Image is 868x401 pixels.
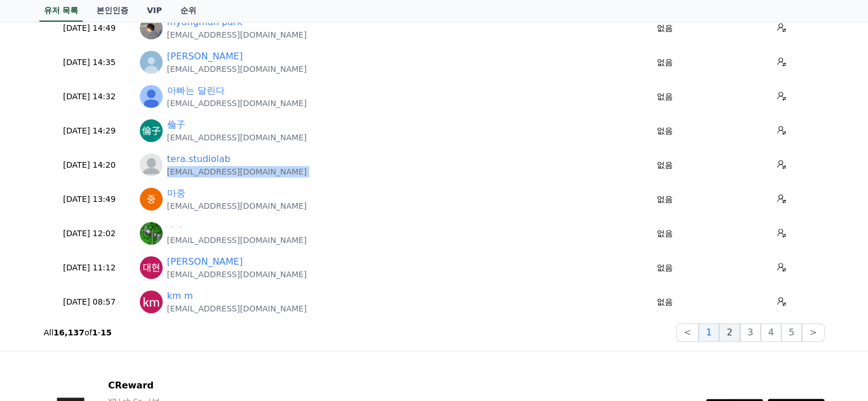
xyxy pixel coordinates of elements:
[167,50,243,63] a: [PERSON_NAME]
[49,228,131,240] p: [DATE] 12:02
[740,323,761,342] button: 3
[140,256,163,279] img: https://lh3.googleusercontent.com/a/ACg8ocLZPuf6kOOZhBb0Hyvlv_PhKowg_FmUb3HRocXInC47v8EIvQ=s96-c
[719,323,740,342] button: 2
[167,234,307,246] p: [EMAIL_ADDRESS][DOMAIN_NAME]
[140,153,163,176] img: profile_blank.webp
[167,269,307,280] p: [EMAIL_ADDRESS][DOMAIN_NAME]
[167,152,231,166] a: tera.studiolab
[54,328,84,337] strong: 16,137
[100,328,111,337] strong: 15
[169,337,197,346] span: Settings
[595,56,734,68] p: 없음
[3,320,75,349] a: Home
[147,320,219,349] a: Settings
[699,323,719,342] button: 1
[595,228,734,240] p: 없음
[167,63,307,75] p: [EMAIL_ADDRESS][DOMAIN_NAME]
[49,56,131,68] p: [DATE] 14:35
[167,200,307,212] p: [EMAIL_ADDRESS][DOMAIN_NAME]
[167,187,185,200] a: 마중
[167,166,307,177] p: [EMAIL_ADDRESS][DOMAIN_NAME]
[49,193,131,205] p: [DATE] 13:49
[49,91,131,103] p: [DATE] 14:32
[167,255,243,269] a: [PERSON_NAME]
[761,323,781,342] button: 4
[595,262,734,274] p: 없음
[167,289,193,303] a: km m
[49,296,131,308] p: [DATE] 08:57
[167,221,185,234] a: ㆍㆍ
[49,159,131,171] p: [DATE] 14:20
[49,125,131,137] p: [DATE] 14:29
[167,303,307,314] p: [EMAIL_ADDRESS][DOMAIN_NAME]
[595,159,734,171] p: 없음
[92,328,98,337] strong: 1
[140,188,163,210] img: https://lh3.googleusercontent.com/a/ACg8ocJP6VclhPkAD3UcK9APGzacnOcfOhxuVrDFNCvmiEDtb9ZO4Q=s96-c
[108,379,308,392] p: CReward
[29,337,49,346] span: Home
[595,22,734,34] p: 없음
[167,15,243,29] a: myungman park
[802,323,824,342] button: >
[140,85,163,108] img: https://lh3.googleusercontent.com/a/ACg8ocJe7bHhiLSF9dHkxDmu9CxjBYjVlrq6Xm9D4Gr5-JWlEpVd9g=s96-c
[167,132,307,143] p: [EMAIL_ADDRESS][DOMAIN_NAME]
[140,51,163,74] img: http://img1.kakaocdn.net/thumb/R640x640.q70/?fname=http://t1.kakaocdn.net/account_images/default_...
[44,327,112,338] p: All of -
[167,98,307,109] p: [EMAIL_ADDRESS][DOMAIN_NAME]
[140,17,163,39] img: https://lh3.googleusercontent.com/a/ACg8ocJvLmRfClmod_GY_qHIAocywuvySTd5VTdqfpLYQ5lzQEB4rd9Z=s96-c
[75,320,147,349] a: Messages
[781,323,802,342] button: 5
[49,262,131,274] p: [DATE] 11:12
[95,338,128,347] span: Messages
[167,118,185,132] a: 倫子
[595,125,734,137] p: 없음
[595,193,734,205] p: 없음
[676,323,699,342] button: <
[167,84,225,98] a: 아빠는 달린다
[140,222,163,245] img: http://k.kakaocdn.net/dn/cOexDZ/btsMtc04YZP/eLBdqVUK3eAMKLnc90svf1/img_640x640.jpg
[140,119,163,142] img: https://lh3.googleusercontent.com/a/ACg8ocIAt_01f4pR7z_BUpZaRLedn1EzIwxrVgX1rlo0wAzIo8B5-Q=s96-c
[167,29,307,40] p: [EMAIL_ADDRESS][DOMAIN_NAME]
[595,296,734,308] p: 없음
[595,91,734,103] p: 없음
[140,290,163,313] img: https://lh3.googleusercontent.com/a/ACg8ocJgzYqVFz5QPi_Z96zIxMjO9tCT0D-sZ8MRLfKrtokNAIKhYA=s96-c
[49,22,131,34] p: [DATE] 14:49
